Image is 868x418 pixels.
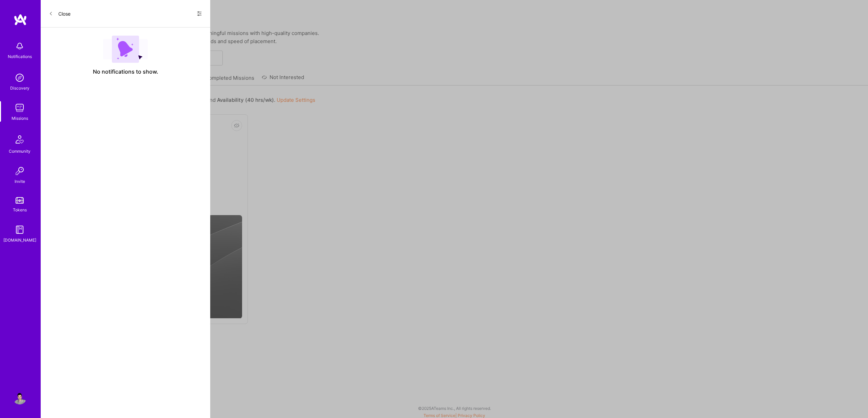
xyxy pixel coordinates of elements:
[14,14,27,26] img: logo
[13,223,26,236] img: guide book
[3,236,36,244] div: [DOMAIN_NAME]
[15,178,25,185] div: Invite
[10,84,29,92] div: Discovery
[13,101,26,115] img: teamwork
[11,391,28,404] a: User Avatar
[13,164,26,178] img: Invite
[16,197,24,204] img: tokens
[103,36,148,63] img: empty
[12,115,28,122] div: Missions
[49,8,71,19] button: Close
[13,391,26,404] img: User Avatar
[13,206,27,213] div: Tokens
[9,148,31,155] div: Community
[13,71,26,84] img: discovery
[93,68,158,75] span: No notifications to show.
[12,131,28,148] img: Community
